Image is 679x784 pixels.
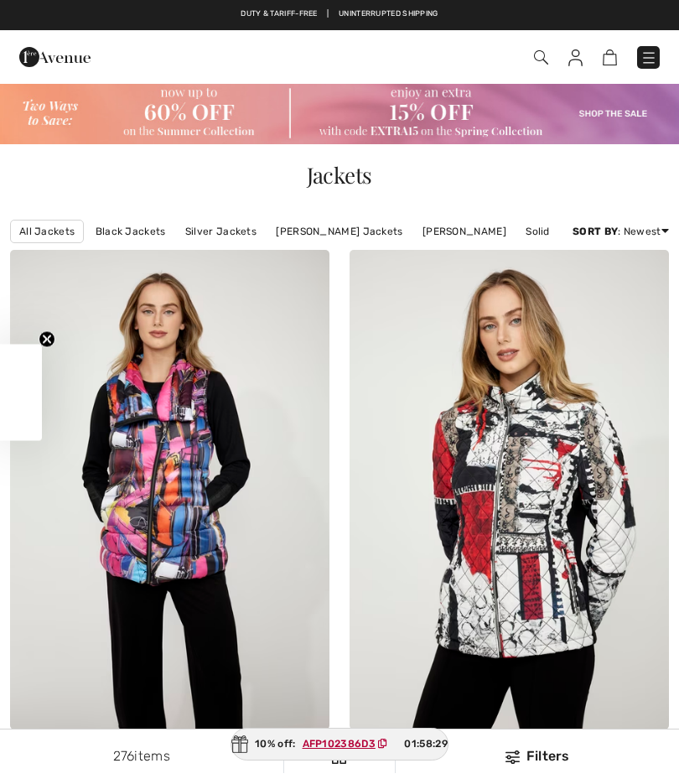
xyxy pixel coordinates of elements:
strong: Sort By [573,226,618,237]
a: All Jackets [10,220,84,243]
img: Filters [505,750,520,764]
img: Gift.svg [231,735,248,753]
img: 1ère Avenue [19,40,91,74]
span: Jackets [307,160,372,190]
div: 10% off: [231,728,448,761]
a: [PERSON_NAME] [414,221,515,242]
a: [PERSON_NAME] Jackets [267,221,411,242]
span: 276 [113,748,135,764]
div: Filters [406,746,669,766]
button: Close teaser [39,330,55,347]
img: My Info [568,49,583,66]
img: Shopping Bag [603,49,617,65]
span: 01:58:29 [404,736,447,751]
ins: AFP102386D3 [303,738,376,750]
iframe: Opens a widget where you can find more information [571,734,662,776]
div: : Newest [573,224,669,239]
a: Solid [517,221,558,242]
img: Casual Puffer Jacket with Zipper Style 75831. As sample [350,250,669,729]
img: Casual Sleeveless Puffer Vest Style 75851. As sample [10,250,329,729]
a: Black Jackets [87,221,174,242]
a: 1ère Avenue [19,48,91,64]
a: Silver Jackets [177,221,265,242]
img: Search [534,50,548,65]
img: Menu [640,49,657,66]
